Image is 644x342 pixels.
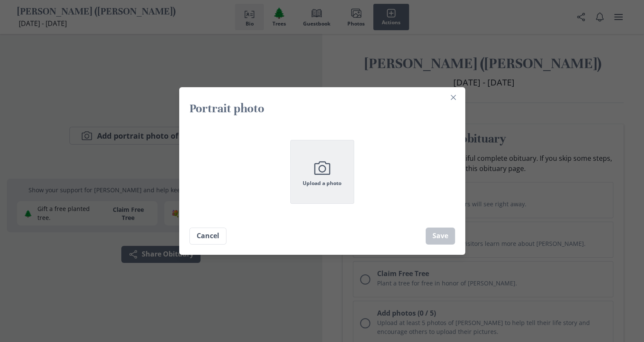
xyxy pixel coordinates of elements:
[447,91,460,104] button: Close
[189,101,455,116] h2: Portrait photo
[189,228,226,245] button: Cancel
[426,228,455,245] button: Save
[303,180,341,186] span: Upload a photo
[290,140,354,204] button: Upload a photo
